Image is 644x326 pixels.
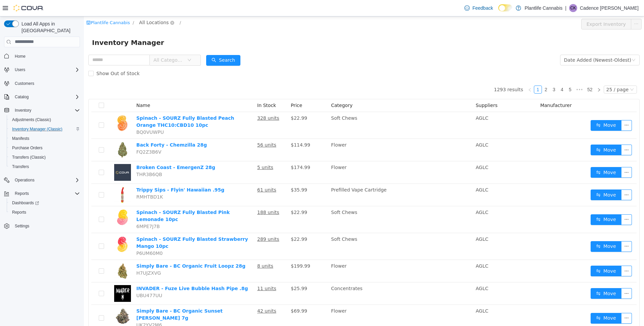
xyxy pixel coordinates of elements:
button: Export Inventory [497,2,547,13]
a: Customers [12,79,37,88]
a: Adjustments (Classic) [9,116,54,124]
button: icon: ellipsis [537,249,548,260]
u: 328 units [173,99,195,104]
u: 289 units [173,220,195,225]
span: ••• [490,69,501,77]
a: Trippy Sips - Flyin' Hawaiian .95g [52,171,140,176]
span: Reports [15,191,29,196]
button: icon: swapMove [507,296,538,307]
td: Flower [244,145,389,167]
button: Manifests [7,134,83,143]
a: Manifests [9,134,32,143]
span: Adjustments (Classic) [12,117,51,122]
button: icon: ellipsis [537,225,548,235]
span: Transfers (Classic) [12,155,46,160]
button: icon: ellipsis [537,151,548,161]
p: Cadence [PERSON_NAME] [580,4,639,12]
span: Suppliers [392,86,414,92]
button: icon: ellipsis [537,296,548,307]
button: icon: searchSearch [122,39,156,49]
button: Transfers [7,162,83,171]
span: $22.99 [207,220,223,225]
i: icon: down [548,42,552,46]
span: UK2YV2M6 [52,306,78,311]
img: Spinach - SOURZ Fully Blasted Peach Orange THC10:CBD10 10pc hero shot [30,98,47,115]
span: $35.99 [207,171,223,176]
li: Previous Page [442,69,450,77]
button: Inventory Manager (Classic) [7,124,83,134]
span: 6MPE7J7B [52,207,76,213]
button: Catalog [12,93,31,101]
td: Flower [244,288,389,315]
a: 2 [458,69,466,77]
span: AGLC [392,99,405,104]
button: icon: ellipsis [537,104,548,114]
a: Simply Bare - BC Organic Sunset [PERSON_NAME] 7g [52,292,139,304]
span: AGLC [392,148,405,154]
span: Reports [9,208,80,216]
span: $69.99 [207,292,223,297]
span: $22.99 [207,99,223,104]
li: 3 [466,69,474,77]
button: Users [12,66,28,74]
a: Simply Bare - BC Organic Fruit Loopz 28g [52,247,162,252]
button: Settings [1,221,83,231]
button: icon: ellipsis [547,2,558,13]
a: Inventory Manager (Classic) [9,125,65,133]
span: Transfers [12,164,29,169]
a: Dashboards [7,198,83,208]
img: Cova [13,5,44,11]
a: Broken Coast - EmergenZ 28g [52,148,131,154]
button: Reports [7,208,83,217]
nav: Complex example [4,49,80,249]
span: / [49,4,50,9]
span: Name [52,86,66,92]
span: Dashboards [12,200,39,206]
u: 56 units [173,126,192,131]
span: RMHTBD1K [52,178,79,183]
span: AGLC [392,247,405,252]
i: icon: right [513,71,517,75]
a: 3 [466,69,474,77]
input: Dark Mode [498,4,512,11]
span: Load All Apps in [GEOGRAPHIC_DATA] [19,20,80,34]
button: icon: swapMove [507,272,538,282]
span: Catalog [15,94,29,100]
span: P6UM60M0 [52,234,79,239]
span: Reports [12,189,80,198]
button: Users [1,65,83,74]
span: $25.99 [207,269,223,275]
span: AGLC [392,171,405,176]
span: $199.99 [207,247,226,252]
span: / [96,4,97,9]
p: Plantlife Cannabis [524,4,562,12]
span: Home [15,54,26,59]
span: Manifests [12,136,29,141]
span: In Stock [173,86,192,92]
span: BQ0VUWPU [52,113,80,118]
li: 4 [474,69,482,77]
td: Soft Chews [244,96,389,122]
li: 52 [501,69,511,77]
button: icon: swapMove [507,128,538,139]
span: Price [207,86,218,92]
span: AGLC [392,292,405,297]
span: Manifests [9,134,80,143]
span: Transfers [9,163,80,171]
span: Operations [15,177,35,183]
a: 5 [482,69,490,77]
button: Home [1,51,83,61]
button: Customers [1,78,83,88]
li: Next 5 Pages [490,69,501,77]
button: Reports [1,189,83,198]
img: Trippy Sips - Flyin' Hawaiian .95g hero shot [30,170,47,187]
a: INVADER - Fuze Live Bubble Hash Pipe .8g [52,269,164,275]
button: Reports [12,189,32,198]
a: Home [12,52,28,60]
span: Users [15,67,25,72]
span: Dashboards [9,199,80,207]
span: Purchase Orders [9,144,80,152]
a: Dashboards [9,199,42,207]
div: Cadence Klein [569,4,577,12]
a: 1 [450,69,458,77]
